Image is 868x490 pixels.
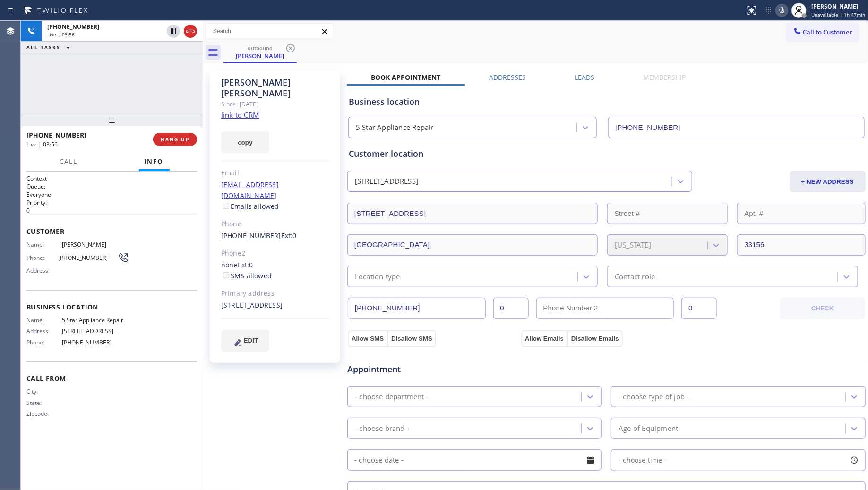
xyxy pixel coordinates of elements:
[224,52,296,60] div: [PERSON_NAME]
[221,131,269,153] button: copy
[811,11,865,18] span: Unavailable | 1h 47min
[349,95,864,108] div: Business location
[221,271,272,280] label: SMS allowed
[737,203,865,224] input: Apt. #
[60,157,78,166] span: Call
[139,153,170,171] button: Info
[47,23,99,31] span: [PHONE_NUMBER]
[167,25,180,38] button: Hold Customer
[26,198,197,206] h2: Priority:
[643,73,686,82] label: Membership
[489,73,526,82] label: Addresses
[62,241,129,248] span: [PERSON_NAME]
[787,23,859,41] button: Call to Customer
[221,219,329,230] div: Phone
[26,374,197,383] span: Call From
[356,122,434,133] div: 5 Star Appliance Repair
[371,73,440,82] label: Book Appointment
[521,330,567,347] button: Allow Emails
[224,44,296,52] div: outbound
[54,153,84,171] button: Call
[349,147,864,160] div: Customer location
[26,174,197,182] h1: Context
[221,110,259,120] a: link to CRM
[184,25,197,38] button: Hang up
[26,190,197,198] p: Everyone
[62,339,129,346] span: [PHONE_NUMBER]
[567,330,623,347] button: Disallow Emails
[607,203,728,224] input: Street #
[26,317,62,324] span: Name:
[26,130,86,139] span: [PHONE_NUMBER]
[619,423,678,434] div: Age of Equipment
[26,410,62,417] span: Zipcode:
[811,2,865,10] div: [PERSON_NAME]
[221,77,329,99] div: [PERSON_NAME] [PERSON_NAME]
[21,42,79,53] button: ALL TASKS
[26,182,197,190] h2: Queue:
[608,117,864,138] input: Phone Number
[221,288,329,299] div: Primary address
[347,363,519,376] span: Appointment
[780,298,865,319] button: CHECK
[790,171,866,192] button: + NEW ADDRESS
[281,231,297,240] span: Ext: 0
[26,140,58,148] span: Live | 03:56
[221,168,329,179] div: Email
[224,42,296,62] div: Roxana Romero
[26,302,197,311] span: Business location
[58,254,118,261] span: [PHONE_NUMBER]
[206,24,333,39] input: Search
[221,202,279,211] label: Emails allowed
[355,176,418,187] div: [STREET_ADDRESS]
[348,330,387,347] button: Allow SMS
[26,241,62,248] span: Name:
[348,298,486,319] input: Phone Number
[619,456,667,464] span: - choose time -
[355,423,409,434] div: - choose brand -
[493,298,529,319] input: Ext.
[26,44,60,51] span: ALL TASKS
[238,260,253,269] span: Ext: 0
[615,271,655,282] div: Contact role
[26,327,62,335] span: Address:
[62,327,129,335] span: [STREET_ADDRESS]
[681,298,717,319] input: Ext. 2
[26,388,62,395] span: City:
[619,391,689,402] div: - choose type of job -
[387,330,436,347] button: Disallow SMS
[221,330,269,352] button: EDIT
[26,267,62,274] span: Address:
[347,449,602,471] input: - choose date -
[26,339,62,346] span: Phone:
[26,254,58,261] span: Phone:
[355,391,429,402] div: - choose department -
[223,272,229,278] input: SMS allowed
[223,203,229,209] input: Emails allowed
[145,157,164,166] span: Info
[221,260,329,282] div: none
[803,28,853,36] span: Call to Customer
[221,99,329,110] div: Since: [DATE]
[221,248,329,259] div: Phone2
[26,206,197,215] p: 0
[221,180,279,200] a: [EMAIL_ADDRESS][DOMAIN_NAME]
[221,231,281,240] a: [PHONE_NUMBER]
[153,133,197,146] button: HANG UP
[26,227,197,236] span: Customer
[347,203,598,224] input: Address
[575,73,594,82] label: Leads
[737,234,865,256] input: ZIP
[536,298,674,319] input: Phone Number 2
[347,234,598,256] input: City
[355,271,400,282] div: Location type
[47,31,75,38] span: Live | 03:56
[62,317,129,324] span: 5 Star Appliance Repair
[775,4,789,17] button: Mute
[244,337,258,344] span: EDIT
[221,300,329,311] div: [STREET_ADDRESS]
[26,399,62,406] span: State:
[161,136,189,143] span: HANG UP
